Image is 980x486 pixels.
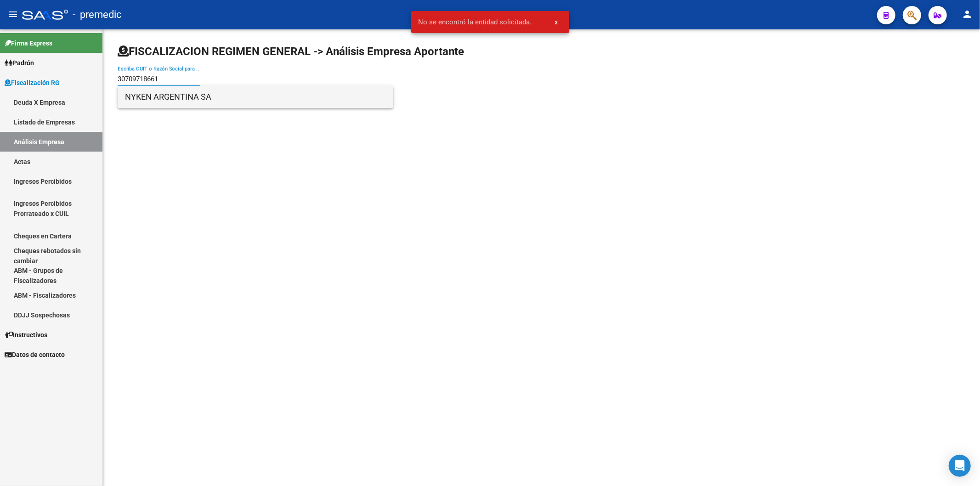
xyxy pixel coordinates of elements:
span: Padrón [5,58,34,68]
mat-icon: person [962,9,973,20]
button: x [548,14,566,30]
span: Datos de contacto [5,350,65,360]
div: Open Intercom Messenger [949,455,971,477]
span: x [555,18,558,26]
mat-icon: menu [7,9,18,20]
h1: FISCALIZACION REGIMEN GENERAL -> Análisis Empresa Aportante [118,44,464,59]
span: Instructivos [5,330,47,340]
span: No se encontró la entidad solicitada. [419,17,532,27]
span: Fiscalización RG [5,78,60,88]
span: NYKEN ARGENTINA SA [125,86,386,108]
span: Firma Express [5,38,52,48]
span: - premedic [73,5,122,25]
